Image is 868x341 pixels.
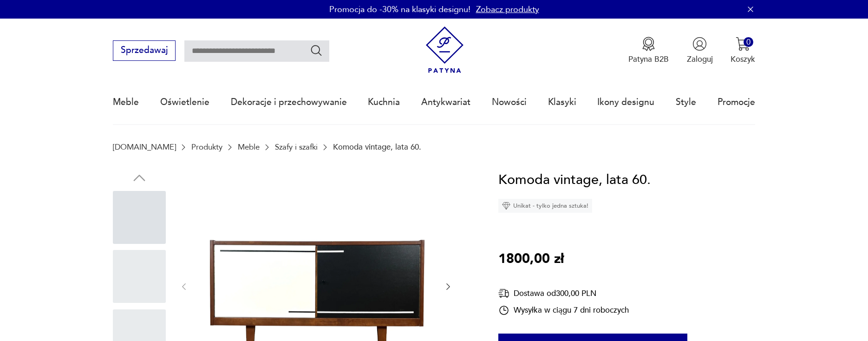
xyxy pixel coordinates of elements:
img: Ikona diamentu [502,202,510,210]
p: Koszyk [731,54,755,65]
p: Promocja do -30% na klasyki designu! [329,4,470,15]
h1: Komoda vintage, lata 60. [498,170,651,191]
a: Sprzedawaj [113,47,176,55]
div: 0 [744,37,753,47]
div: Unikat - tylko jedna sztuka! [498,199,592,213]
div: Wysyłka w ciągu 7 dni roboczych [498,305,629,316]
a: Dekoracje i przechowywanie [231,81,347,124]
p: Patyna B2B [628,54,669,65]
a: Szafy i szafki [275,143,318,151]
a: Ikony designu [597,81,654,124]
p: Zaloguj [687,54,713,65]
a: Antykwariat [421,81,470,124]
button: Sprzedawaj [113,40,176,61]
button: Patyna B2B [628,37,669,65]
a: Produkty [191,143,222,151]
a: Nowości [492,81,527,124]
a: Promocje [718,81,755,124]
img: Ikona medalu [641,37,656,51]
a: Klasyki [548,81,576,124]
p: Komoda vintage, lata 60. [333,143,421,151]
div: Dostawa od 300,00 PLN [498,288,629,299]
button: 0Koszyk [731,37,755,65]
img: Patyna - sklep z meblami i dekoracjami vintage [421,26,468,73]
p: 1800,00 zł [498,249,564,270]
a: Style [676,81,696,124]
a: Oświetlenie [160,81,209,124]
a: Ikona medaluPatyna B2B [628,37,669,65]
button: Szukaj [310,44,323,57]
img: Ikona dostawy [498,288,509,299]
a: Kuchnia [368,81,400,124]
button: Zaloguj [687,37,713,65]
a: Zobacz produkty [476,4,539,15]
img: Ikonka użytkownika [692,37,707,51]
a: [DOMAIN_NAME] [113,143,176,151]
a: Meble [238,143,260,151]
img: Ikona koszyka [736,37,750,51]
a: Meble [113,81,139,124]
